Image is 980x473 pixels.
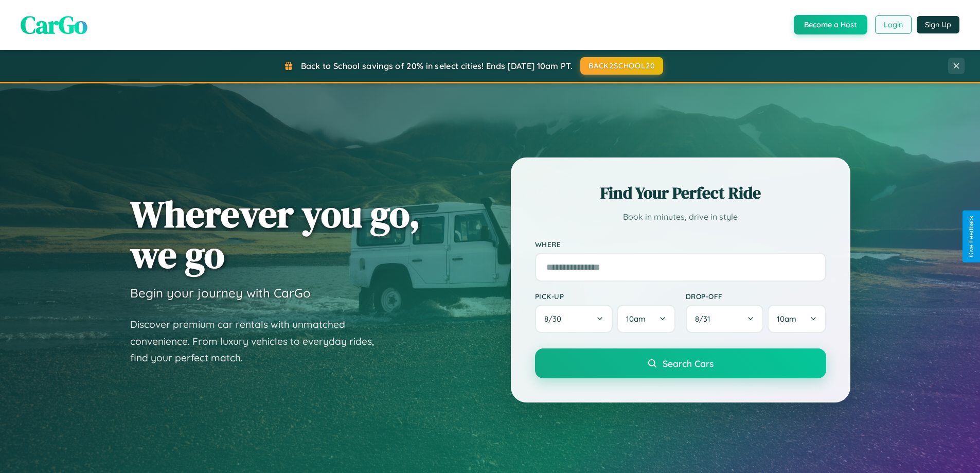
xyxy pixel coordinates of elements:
label: Pick-up [535,292,675,301]
span: 8 / 31 [695,314,716,324]
button: Search Cars [535,348,826,378]
button: Login [875,15,912,34]
div: Give Feedback [968,216,975,257]
button: 8/31 [686,305,764,333]
button: Sign Up [917,16,959,33]
button: 10am [617,305,675,333]
button: 10am [768,305,826,333]
button: 8/30 [535,305,613,333]
button: Become a Host [794,15,867,34]
h1: Wherever you go, we go [130,194,420,275]
span: Back to School savings of 20% in select cities! Ends [DATE] 10am PT. [301,61,573,71]
h3: Begin your journey with CarGo [130,285,311,301]
span: Search Cars [663,358,714,369]
p: Discover premium car rentals with unmatched convenience. From luxury vehicles to everyday rides, ... [130,316,387,366]
span: 8 / 30 [544,314,566,324]
h2: Find Your Perfect Ride [535,182,826,204]
button: BACK2SCHOOL20 [580,57,663,75]
label: Drop-off [686,292,826,301]
p: Book in minutes, drive in style [535,209,826,224]
label: Where [535,240,826,249]
span: 10am [626,314,646,324]
span: 10am [777,314,796,324]
span: CarGo [21,8,87,42]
